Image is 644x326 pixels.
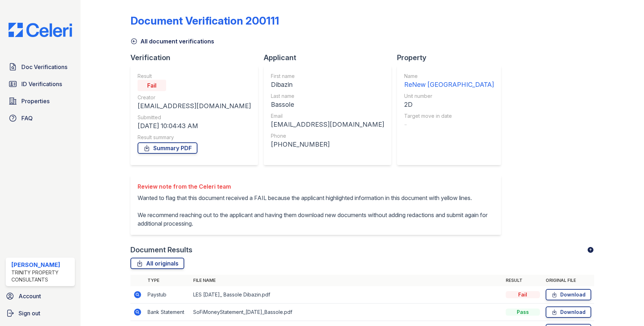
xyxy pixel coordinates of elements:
[3,306,78,320] a: Sign out
[138,94,251,101] div: Creator
[271,112,384,120] div: Email
[506,309,540,316] div: Pass
[404,73,494,90] a: Name ReNew [GEOGRAPHIC_DATA]
[543,275,594,286] th: Original file
[130,258,184,269] a: All originals
[21,114,33,122] span: FAQ
[404,73,494,80] div: Name
[145,304,190,321] td: Bank Statement
[130,53,264,63] div: Verification
[138,101,251,111] div: [EMAIL_ADDRESS][DOMAIN_NAME]
[271,73,384,80] div: First name
[271,100,384,110] div: Bassole
[138,73,251,80] div: Result
[614,298,637,319] iframe: chat widget
[190,275,503,286] th: File name
[404,112,494,120] div: Target move in date
[138,142,197,154] a: Summary PDF
[6,60,75,74] a: Doc Verifications
[11,261,72,269] div: [PERSON_NAME]
[271,140,384,149] div: [PHONE_NUMBER]
[11,269,72,283] div: Trinity Property Consultants
[397,53,507,63] div: Property
[546,289,591,300] a: Download
[271,132,384,140] div: Phone
[145,275,190,286] th: Type
[130,14,279,27] div: Document Verification 200111
[6,77,75,91] a: ID Verifications
[130,245,192,255] div: Document Results
[130,37,214,46] a: All document verifications
[190,304,503,321] td: SoFiMoneyStatement_[DATE]_Bassole.pdf
[404,80,494,90] div: ReNew [GEOGRAPHIC_DATA]
[6,111,75,125] a: FAQ
[138,80,166,91] div: Fail
[138,134,251,141] div: Result summary
[271,120,384,130] div: [EMAIL_ADDRESS][DOMAIN_NAME]
[6,94,75,108] a: Properties
[271,80,384,90] div: Dibazin
[404,100,494,110] div: 2D
[138,121,251,131] div: [DATE] 10:04:43 AM
[3,289,78,303] a: Account
[190,286,503,304] td: LES [DATE]_ Bassole Dibazin.pdf
[19,309,40,317] span: Sign out
[21,97,50,105] span: Properties
[404,120,494,130] div: -
[264,53,397,63] div: Applicant
[546,306,591,318] a: Download
[21,80,62,88] span: ID Verifications
[21,63,67,71] span: Doc Verifications
[138,182,494,191] div: Review note from the Celeri team
[19,292,41,300] span: Account
[145,286,190,304] td: Paystub
[404,93,494,100] div: Unit number
[271,93,384,100] div: Last name
[3,23,78,37] img: CE_Logo_Blue-a8612792a0a2168367f1c8372b55b34899dd931a85d93a1a3d3e32e68fde9ad4.png
[138,114,251,121] div: Submitted
[503,275,543,286] th: Result
[138,194,494,228] p: Wanted to flag that this document received a FAIL because the applicant highlighted information i...
[506,291,540,298] div: Fail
